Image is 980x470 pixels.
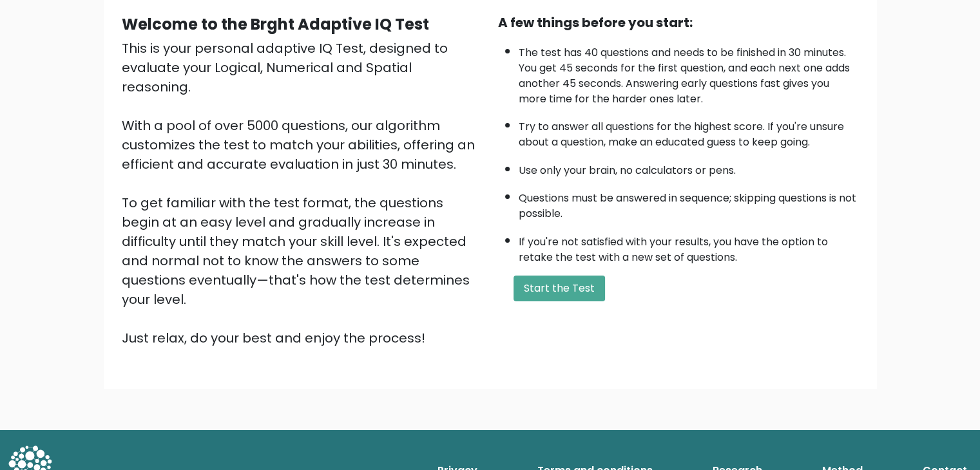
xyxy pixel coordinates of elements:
div: A few things before you start: [498,13,859,32]
li: Questions must be answered in sequence; skipping questions is not possible. [519,184,859,221]
li: If you're not satisfied with your results, you have the option to retake the test with a new set ... [519,228,859,265]
li: Use only your brain, no calculators or pens. [519,156,859,178]
div: This is your personal adaptive IQ Test, designed to evaluate your Logical, Numerical and Spatial ... [122,39,483,348]
button: Start the Test [514,276,605,301]
li: The test has 40 questions and needs to be finished in 30 minutes. You get 45 seconds for the firs... [519,39,859,107]
li: Try to answer all questions for the highest score. If you're unsure about a question, make an edu... [519,113,859,150]
b: Welcome to the Brght Adaptive IQ Test [122,14,429,35]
